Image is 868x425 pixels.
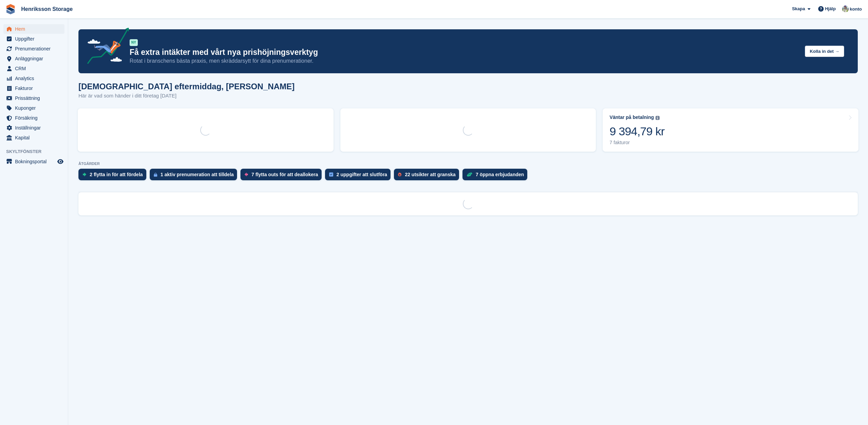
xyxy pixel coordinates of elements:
[609,124,664,138] div: 9 394,79 kr
[15,123,56,133] span: Inställningar
[15,64,56,73] span: CRM
[15,44,56,54] span: Prenumerationer
[15,54,56,63] span: Anläggningar
[398,172,401,177] img: prospect-51fa495bee0391a8d652442698ab0144808aea92771e9ea1ae160a38d050c398.svg
[3,24,64,34] a: menu
[3,113,64,123] a: menu
[3,123,64,133] a: menu
[3,93,64,103] a: menu
[130,47,799,57] p: Få extra intäkter med vårt nya prishöjningsverktyg
[467,172,472,177] img: deal-1b604bf984904fb50ccaf53a9ad4b4a5d6e5aea283cecdc64d6e3604feb123c2.svg
[83,172,86,177] img: move_ins_to_allocate_icon-fdf77a2bb77ea45bf5b3d319d69a93e2d87916cf1d5bf7949dd705db3b84f3ca.svg
[78,162,858,166] p: ÅTGÄRDER
[251,172,318,177] div: 7 flytta outs för att deallokera
[405,172,456,177] div: 22 utsikter att granska
[609,115,654,120] div: Väntar på betalning
[850,6,862,13] span: konto
[337,172,387,177] div: 2 uppgifter att slutföra
[3,64,64,73] a: menu
[825,5,836,12] span: Hjälp
[476,172,524,177] div: 7 öppna erbjudanden
[161,172,234,177] div: 1 aktiv prenumeration att tilldela
[325,169,394,184] a: 2 uppgifter att slutföra
[90,172,143,177] div: 2 flytta in för att fördela
[18,3,75,15] a: Henriksson Storage
[3,84,64,93] a: menu
[3,44,64,54] a: menu
[3,157,64,166] a: meny
[329,172,333,177] img: task-75834270c22a3079a89374b754ae025e5fb1db73e45f91037f5363f120a921f8.svg
[842,5,849,12] img: Daniel Axberg
[5,4,16,14] img: stora-icon-8386f47178a22dfd0bd8f6a31ec36ba5ce8667c1dd55bd0f319d3a0aa187defe.svg
[15,133,56,142] span: Kapital
[150,169,241,184] a: 1 aktiv prenumeration att tilldela
[130,57,799,65] p: Rotat i branschens bästa praxis, men skräddarsytt för dina prenumerationer.
[15,93,56,103] span: Prissättning
[78,82,295,91] h1: [DEMOGRAPHIC_DATA] eftermiddag, [PERSON_NAME]
[603,108,858,152] a: Väntar på betalning 9 394,79 kr 7 fakturor
[82,28,129,66] img: price-adjustments-announcement-icon-8257ccfd72463d97f412b2fc003d46551f7dbcb40ab6d574587a9cd5c0d94...
[3,103,64,113] a: menu
[792,5,805,12] span: Skapa
[15,74,56,83] span: Analytics
[15,103,56,113] span: Kuponger
[78,169,150,184] a: 2 flytta in för att fördela
[15,157,56,166] span: Bokningsportal
[6,148,68,155] span: Skyltfönster
[78,92,295,100] p: Här är vad som händer i ditt företag [DATE]
[15,24,56,34] span: Hem
[15,34,56,44] span: Uppgifter
[130,39,138,46] div: NY
[609,140,664,146] div: 7 fakturor
[3,54,64,63] a: menu
[462,169,531,184] a: 7 öppna erbjudanden
[3,133,64,142] a: menu
[15,84,56,93] span: Fakturor
[805,46,844,57] button: Kolla in det →
[154,172,157,177] img: active_subscription_to_allocate_icon-d502201f5373d7db506a760aba3b589e785aa758c864c3986d89f69b8ff3...
[3,74,64,83] a: menu
[56,157,64,166] a: Förhandsgranska butik
[656,116,660,120] img: icon-info-grey-7440780725fd019a000dd9b08b2336e03edf1995a4989e88bcd33f0948082b44.svg
[394,169,462,184] a: 22 utsikter att granska
[3,34,64,44] a: menu
[15,113,56,123] span: Försäkring
[245,172,248,177] img: move_outs_to_deallocate_icon-f764333ba52eb49d3ac5e1228854f67142a1ed5810a6f6cc68b1a99e826820c5.svg
[240,169,325,184] a: 7 flytta outs för att deallokera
